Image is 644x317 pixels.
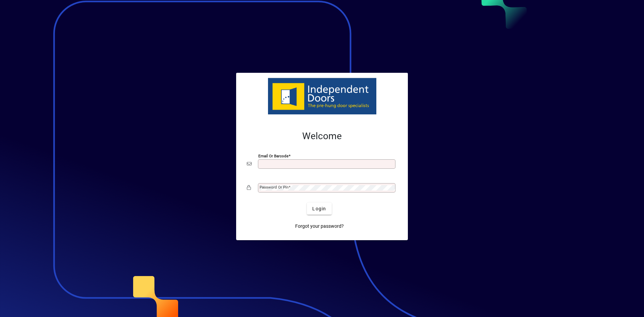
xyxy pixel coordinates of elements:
span: Forgot your password? [295,223,344,230]
mat-label: Email or Barcode [258,154,288,158]
span: Login [312,205,326,212]
mat-label: Password or Pin [260,185,288,190]
a: Forgot your password? [292,220,346,232]
button: Login [307,203,331,215]
h2: Welcome [247,130,397,142]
